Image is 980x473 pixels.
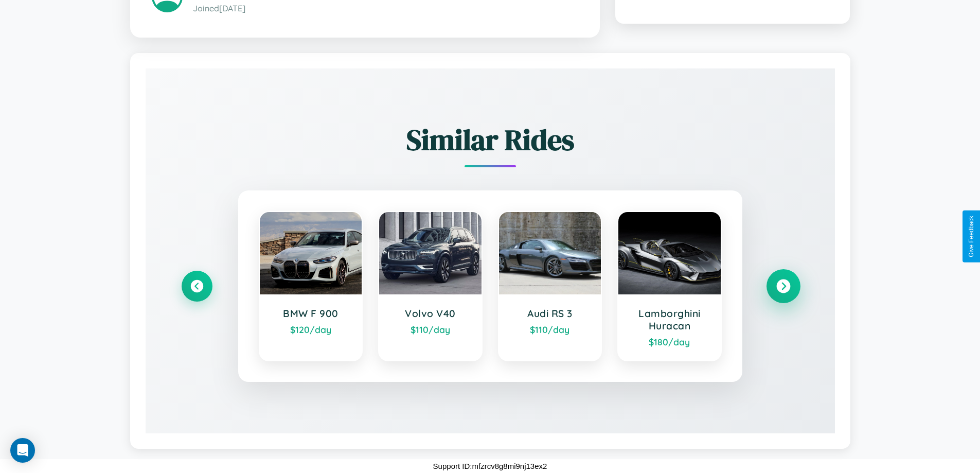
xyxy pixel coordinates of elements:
a: Volvo V40$110/day [378,211,483,361]
p: Joined [DATE] [193,1,578,16]
div: Open Intercom Messenger [10,438,35,463]
h2: Similar Rides [182,120,799,160]
p: Support ID: mfzrcv8g8mi9nj13ex2 [433,459,547,473]
h3: BMW F 900 [270,307,352,320]
div: $ 110 /day [509,324,591,335]
div: Give Feedback [968,216,975,257]
a: Audi RS 3$110/day [498,211,602,361]
a: BMW F 900$120/day [259,211,363,361]
div: $ 110 /day [389,324,471,335]
h3: Lamborghini Huracan [629,307,710,332]
div: $ 120 /day [270,324,352,335]
h3: Volvo V40 [389,307,471,320]
h3: Audi RS 3 [509,307,591,320]
div: $ 180 /day [629,336,710,347]
a: Lamborghini Huracan$180/day [617,211,722,361]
